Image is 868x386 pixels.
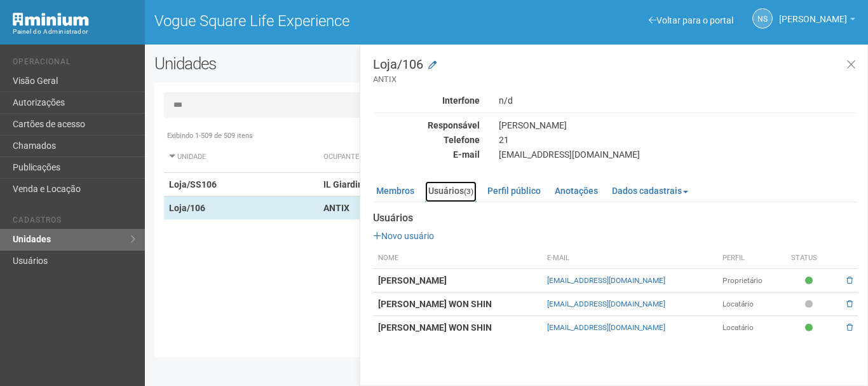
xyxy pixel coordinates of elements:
[489,149,867,160] div: [EMAIL_ADDRESS][DOMAIN_NAME]
[323,179,406,190] strong: IL Giardino Trattoria
[13,26,135,38] div: Painel do Administrador
[154,54,437,73] h2: Unidades
[373,74,858,85] small: ANTIX
[649,15,733,25] a: Voltar para o portal
[552,181,601,200] a: Anotações
[323,203,349,213] strong: ANTIX
[425,181,477,202] a: Usuários(3)
[489,120,867,131] div: [PERSON_NAME]
[779,16,855,26] a: [PERSON_NAME]
[373,58,858,85] h3: Loja/106
[378,299,492,309] strong: [PERSON_NAME] WON SHIN
[13,13,89,26] img: Minium
[609,181,691,200] a: Dados cadastrais
[542,248,717,269] th: E-mail
[373,231,434,241] a: Novo usuário
[378,275,447,286] strong: [PERSON_NAME]
[169,203,205,213] strong: Loja/106
[169,179,217,190] strong: Loja/SS106
[373,181,417,200] a: Membros
[805,275,816,286] span: Ativo
[164,142,319,173] th: Unidade: activate to sort column ascending
[489,134,867,146] div: 21
[717,316,786,340] td: Locatário
[805,322,816,333] span: Ativo
[318,142,602,173] th: Ocupante: activate to sort column ascending
[363,149,489,160] div: E-mail
[363,120,489,131] div: Responsável
[752,8,773,29] a: NS
[428,59,437,72] a: Modificar a unidade
[547,276,665,285] a: [EMAIL_ADDRESS][DOMAIN_NAME]
[464,187,473,196] small: (3)
[717,248,786,269] th: Perfil
[786,248,836,269] th: Status
[363,95,489,106] div: Interfone
[378,322,492,333] strong: [PERSON_NAME] WON SHIN
[717,269,786,293] td: Proprietário
[547,300,665,308] a: [EMAIL_ADDRESS][DOMAIN_NAME]
[13,57,135,71] li: Operacional
[154,13,497,29] h1: Vogue Square Life Experience
[13,216,135,229] li: Cadastros
[164,130,849,142] div: Exibindo 1-509 de 509 itens
[373,212,858,224] strong: Usuários
[489,95,867,106] div: n/d
[363,134,489,146] div: Telefone
[779,2,847,24] span: Nicolle Silva
[484,181,544,200] a: Perfil público
[717,293,786,316] td: Locatário
[547,323,665,332] a: [EMAIL_ADDRESS][DOMAIN_NAME]
[373,248,542,269] th: Nome
[805,299,816,310] span: Pendente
